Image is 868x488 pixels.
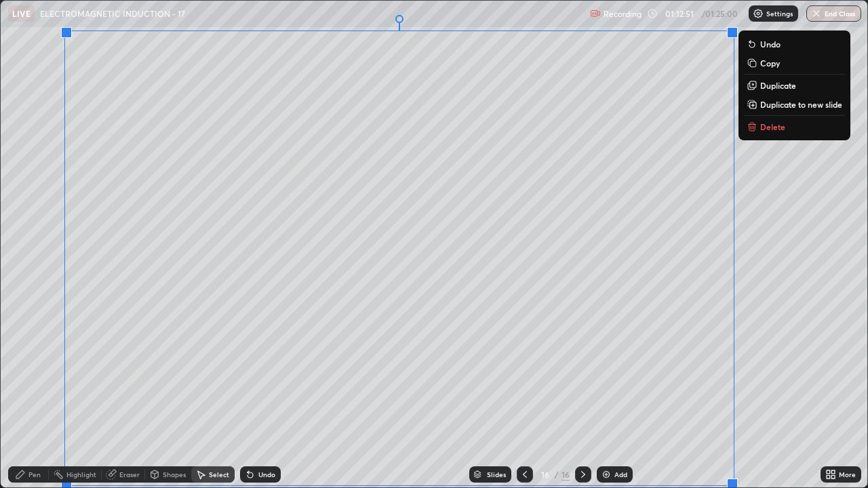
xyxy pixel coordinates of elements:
[744,36,845,52] button: Undo
[28,471,41,478] div: Pen
[40,8,185,19] p: ELECTROMAGNETIC INDUCTION - 17
[753,8,764,19] img: class-settings-icons
[760,99,842,110] p: Duplicate to new slide
[66,471,96,478] div: Highlight
[561,468,570,481] div: 16
[760,39,781,49] p: Undo
[163,471,186,478] div: Shapes
[258,471,275,478] div: Undo
[811,8,822,19] img: end-class-cross
[538,470,552,479] div: 16
[744,55,845,71] button: Copy
[760,121,785,132] p: Delete
[12,8,31,19] p: LIVE
[744,96,845,113] button: Duplicate to new slide
[760,80,796,91] p: Duplicate
[590,8,601,19] img: recording.375f2c34.svg
[555,470,559,479] div: /
[766,10,793,17] p: Settings
[744,119,845,135] button: Delete
[487,471,506,478] div: Slides
[601,469,612,480] img: add-slide-button
[614,471,627,478] div: Add
[839,471,856,478] div: More
[760,58,780,68] p: Copy
[209,471,229,478] div: Select
[806,5,861,22] button: End Class
[119,471,140,478] div: Eraser
[744,77,845,94] button: Duplicate
[604,9,642,19] p: Recording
